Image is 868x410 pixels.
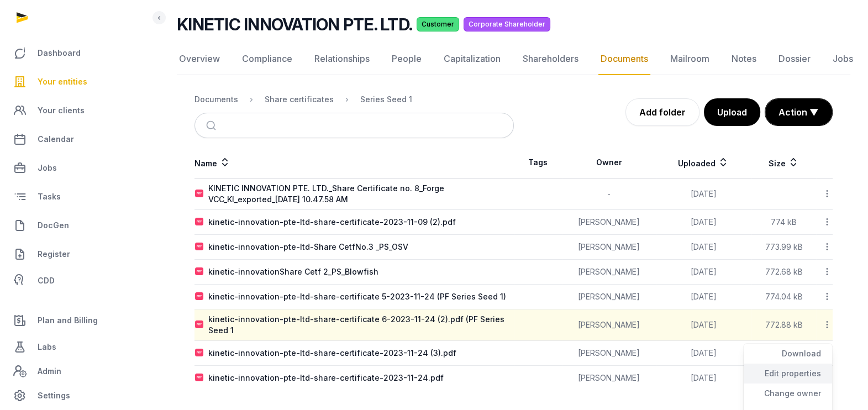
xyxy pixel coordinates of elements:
[691,373,717,382] span: [DATE]
[38,248,70,261] span: Register
[562,178,656,210] td: -
[208,266,378,277] div: kinetic-innovationShare Cetf 2_PS_Blowfish
[562,285,656,309] td: [PERSON_NAME]
[691,242,717,251] span: [DATE]
[195,218,204,227] img: pdf.svg
[38,46,81,60] span: Dashboard
[208,217,456,228] div: kinetic-innovation-pte-ltd-share-certificate-2023-11-09 (2).pdf
[598,43,650,75] a: Documents
[691,189,717,198] span: [DATE]
[177,43,222,75] a: Overview
[562,260,656,285] td: [PERSON_NAME]
[417,17,459,31] span: Customer
[177,43,850,75] nav: Tabs
[360,94,412,105] div: Series Seed 1
[9,212,150,239] a: DocGen
[744,344,832,364] div: Download
[9,183,150,210] a: Tasks
[9,155,150,181] a: Jobs
[195,349,204,358] img: pdf.svg
[38,219,69,232] span: DocGen
[38,161,57,175] span: Jobs
[194,147,514,178] th: Name
[9,360,150,382] a: Admin
[562,366,656,391] td: [PERSON_NAME]
[38,365,61,378] span: Admin
[562,210,656,235] td: [PERSON_NAME]
[38,389,70,402] span: Settings
[208,183,513,205] div: KINETIC INNOVATION PTE. LTD._Share Certificate no. 8_Forge VCC_KI_exported_[DATE] 10.47.58 AM
[656,147,751,178] th: Uploaded
[38,133,74,146] span: Calendar
[704,98,760,126] button: Upload
[751,147,817,178] th: Size
[38,75,87,88] span: Your entities
[562,341,656,366] td: [PERSON_NAME]
[38,340,56,354] span: Labs
[765,99,832,125] button: Action ▼
[194,86,514,113] nav: Breadcrumb
[744,364,832,383] div: Edit properties
[9,270,150,292] a: CDD
[751,309,817,341] td: 772.88 kB
[464,17,550,31] span: Corporate Shareholder
[195,320,204,329] img: pdf.svg
[562,309,656,341] td: [PERSON_NAME]
[514,147,562,178] th: Tags
[195,190,204,198] img: pdf.svg
[208,291,506,302] div: kinetic-innovation-pte-ltd-share-certificate 5-2023-11-24 (PF Series Seed 1)
[830,43,855,75] a: Jobs
[38,190,61,203] span: Tasks
[691,217,717,227] span: [DATE]
[208,314,513,336] div: kinetic-innovation-pte-ltd-share-certificate 6-2023-11-24 (2).pdf (PF Series Seed 1
[9,40,150,66] a: Dashboard
[9,382,150,409] a: Settings
[751,341,817,366] td: 772.52 kB
[312,43,372,75] a: Relationships
[625,98,699,126] a: Add folder
[520,43,581,75] a: Shareholders
[208,372,444,383] div: kinetic-innovation-pte-ltd-share-certificate-2023-11-24.pdf
[9,241,150,267] a: Register
[390,43,424,75] a: People
[9,126,150,153] a: Calendar
[9,307,150,334] a: Plan and Billing
[9,97,150,124] a: Your clients
[265,94,334,105] div: Share certificates
[9,69,150,95] a: Your entities
[751,285,817,309] td: 774.04 kB
[729,43,759,75] a: Notes
[208,241,408,253] div: kinetic-innovation-pte-ltd-Share CetfNo.3 _PS_OSV
[751,235,817,260] td: 773.99 kB
[691,320,717,329] span: [DATE]
[751,260,817,285] td: 772.68 kB
[691,292,717,301] span: [DATE]
[744,383,832,403] div: Change owner
[776,43,813,75] a: Dossier
[195,374,204,382] img: pdf.svg
[562,235,656,260] td: [PERSON_NAME]
[441,43,503,75] a: Capitalization
[195,243,204,251] img: pdf.svg
[38,104,85,117] span: Your clients
[9,334,150,360] a: Labs
[195,292,204,301] img: pdf.svg
[195,267,204,276] img: pdf.svg
[38,274,55,287] span: CDD
[199,113,225,138] button: Submit
[240,43,294,75] a: Compliance
[208,348,456,359] div: kinetic-innovation-pte-ltd-share-certificate-2023-11-24 (3).pdf
[194,94,238,105] div: Documents
[38,314,98,327] span: Plan and Billing
[691,348,717,358] span: [DATE]
[177,14,412,34] h2: KINETIC INNOVATION PTE. LTD.
[562,147,656,178] th: Owner
[691,267,717,276] span: [DATE]
[668,43,712,75] a: Mailroom
[751,210,817,235] td: 774 kB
